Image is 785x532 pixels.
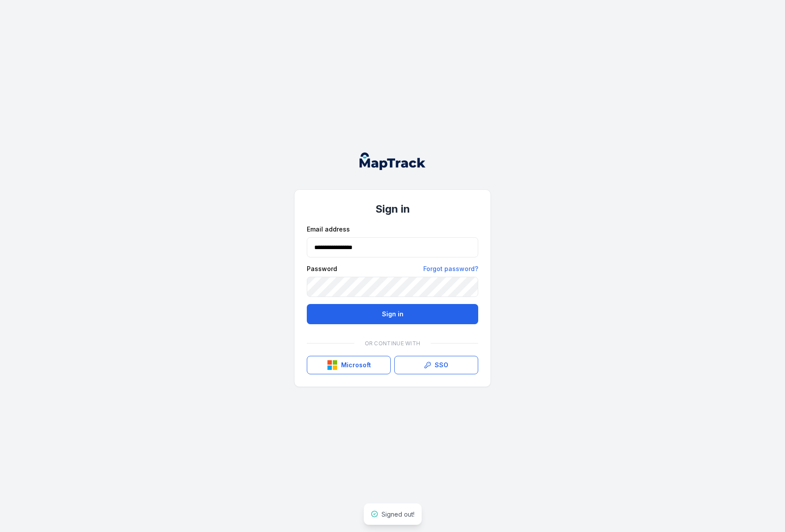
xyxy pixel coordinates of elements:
[394,356,478,374] a: SSO
[307,264,337,273] label: Password
[307,356,391,374] button: Microsoft
[307,202,478,216] h1: Sign in
[423,264,478,273] a: Forgot password?
[307,304,478,324] button: Sign in
[382,510,414,518] span: Signed out!
[307,335,478,352] div: Or continue with
[307,225,350,234] label: Email address
[345,152,440,170] nav: Global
